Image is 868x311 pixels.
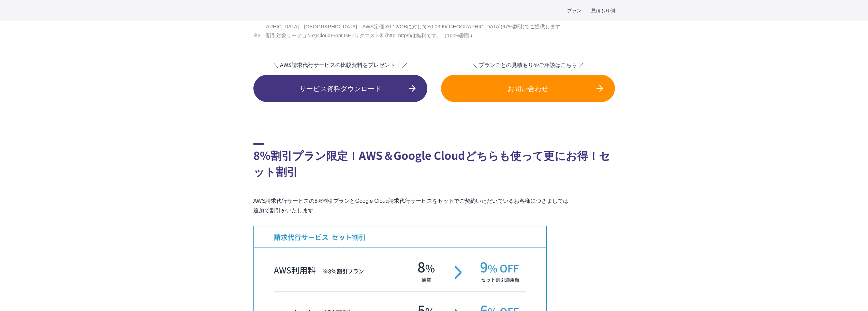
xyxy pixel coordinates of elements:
em: ＼ プランごとの見積もりやご相談はこちら ／ [441,60,615,69]
h2: 8%割引プラン限定！AWS＆Google Cloudどちらも使って更にお得！セット割引 [253,143,615,179]
span: サービス資料ダウンロード [253,83,427,94]
a: 見積もり例 [591,7,615,14]
em: ＼ AWS請求代行サービスの比較資料をプレゼント！ ／ [253,60,427,69]
li: 割引対象リージョンのCloudFront GETリクエスト料(http, https)は無料です。（100%割引） [253,31,615,40]
span: お問い合わせ [441,83,615,94]
a: お問い合わせ [441,75,615,102]
a: プラン [567,7,582,14]
a: サービス資料ダウンロード [253,75,427,102]
p: AWS請求代行サービスの8%割引プランとGoogle Cloud請求代行サービスをセットでご契約いただいているお客様につきましては 追加で割引をいたします。 [253,196,615,215]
